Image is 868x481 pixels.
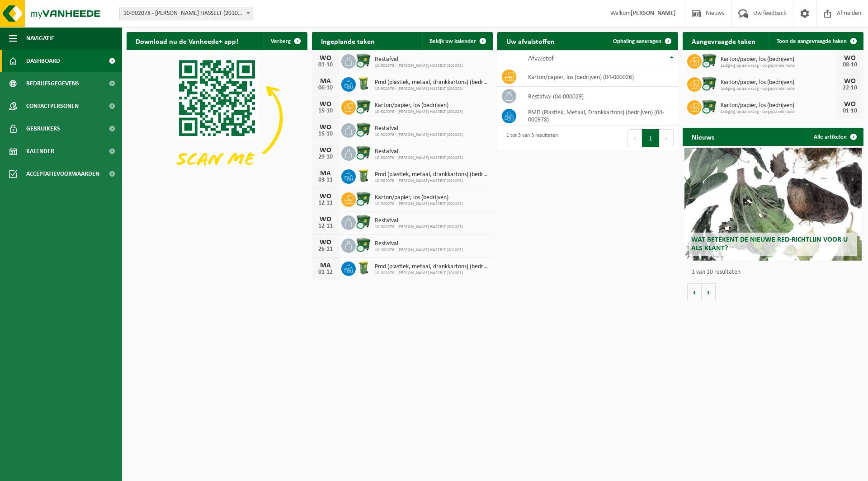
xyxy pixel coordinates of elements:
div: WO [841,101,859,108]
div: WO [841,78,859,85]
span: 10-902078 - [PERSON_NAME] HASSELT (201003) [375,86,488,92]
span: 10-902078 - AVA HASSELT (201003) - HASSELT [120,7,253,20]
span: 10-902078 - [PERSON_NAME] HASSELT (201003) [375,271,488,276]
span: Restafval [375,56,463,63]
span: Pmd (plastiek, metaal, drankkartons) (bedrijven) [375,171,488,178]
img: WB-1100-CU [356,145,371,160]
span: Verberg [271,38,291,44]
td: restafval (04-000029) [521,87,678,106]
span: 10-902078 - [PERSON_NAME] HASSELT (201003) [375,201,463,207]
td: PMD (Plastiek, Metaal, Drankkartons) (bedrijven) (04-000978) [521,106,678,126]
img: WB-1100-CU [702,53,717,68]
span: Restafval [375,240,463,248]
span: Ophaling aanvragen [613,38,661,44]
a: Bekijk uw kalender [422,32,492,50]
div: 06-10 [316,85,335,91]
div: WO [841,55,859,62]
span: 10-902078 - [PERSON_NAME] HASSELT (201003) [375,109,463,115]
a: Alle artikelen [807,128,863,146]
div: 12-11 [316,223,335,229]
a: Toon de aangevraagde taken [769,32,863,50]
img: WB-0240-HPE-GN-50 [356,168,371,183]
span: Karton/papier, los (bedrijven) [375,194,463,201]
div: 22-10 [841,85,859,91]
div: MA [316,262,335,269]
span: Bedrijfsgegevens [26,72,79,95]
p: 1 van 10 resultaten [692,269,859,276]
div: WO [316,239,335,246]
strong: [PERSON_NAME] [631,10,676,17]
div: WO [316,101,335,108]
img: WB-0240-HPE-GN-50 [356,260,371,276]
img: WB-0240-HPE-GN-50 [356,76,371,91]
span: Acceptatievoorwaarden [26,163,99,185]
img: WB-1100-CU [356,191,371,206]
div: 15-10 [316,131,335,137]
button: Verberg [264,32,307,50]
img: WB-1100-CU [702,76,717,91]
div: WO [316,193,335,200]
div: 01-10 [841,108,859,114]
span: Kalender [26,140,54,163]
span: 10-902078 - [PERSON_NAME] HASSELT (201003) [375,248,463,253]
img: WB-1100-CU [702,99,717,114]
span: Lediging op aanvraag - op geplande route [721,109,836,115]
div: MA [316,170,335,177]
div: 01-12 [316,269,335,276]
span: 10-902078 - [PERSON_NAME] HASSELT (201003) [375,63,463,69]
div: 12-11 [316,200,335,206]
span: 10-902078 - [PERSON_NAME] HASSELT (201003) [375,224,463,230]
img: WB-1100-CU [356,237,371,252]
span: Toon de aangevraagde taken [777,38,847,44]
div: 03-11 [316,177,335,183]
div: 08-10 [841,62,859,68]
div: MA [316,78,335,85]
span: Bekijk uw kalender [429,38,476,44]
span: Restafval [375,125,463,132]
img: WB-1100-CU [356,53,371,68]
span: Karton/papier, los (bedrijven) [721,56,836,63]
span: Karton/papier, los (bedrijven) [721,102,836,109]
button: Vorige [687,283,702,301]
div: 1 tot 3 van 3 resultaten [502,128,558,148]
span: Lediging op aanvraag - op geplande route [721,86,836,92]
a: Ophaling aanvragen [606,32,677,50]
td: karton/papier, los (bedrijven) (04-000026) [521,67,678,87]
span: Restafval [375,148,463,155]
h2: Download nu de Vanheede+ app! [127,32,247,50]
button: 1 [642,129,660,147]
img: WB-1100-CU [356,214,371,229]
h2: Uw afvalstoffen [497,32,564,50]
span: Afvalstof [528,55,554,62]
span: Karton/papier, los (bedrijven) [375,102,463,109]
h2: Aangevraagde taken [683,32,764,50]
div: 26-11 [316,246,335,252]
span: Wat betekent de nieuwe RED-richtlijn voor u als klant? [691,236,848,252]
div: 29-10 [316,154,335,160]
span: 10-902078 - [PERSON_NAME] HASSELT (201003) [375,132,463,138]
div: 15-10 [316,108,335,114]
div: WO [316,124,335,131]
img: Download de VHEPlus App [127,50,307,186]
span: 10-902078 - AVA HASSELT (201003) - HASSELT [119,7,253,20]
span: Dashboard [26,50,60,72]
img: WB-1100-CU [356,99,371,114]
span: Pmd (plastiek, metaal, drankkartons) (bedrijven) [375,79,488,86]
span: Navigatie [26,27,54,50]
img: WB-1100-CU [356,122,371,137]
span: 10-902078 - [PERSON_NAME] HASSELT (201003) [375,178,488,184]
span: Restafval [375,217,463,224]
a: Wat betekent de nieuwe RED-richtlijn voor u als klant? [684,148,862,261]
span: Gebruikers [26,117,60,140]
iframe: chat widget [5,461,151,481]
div: WO [316,147,335,154]
div: 01-10 [316,62,335,68]
button: Previous [627,129,642,147]
button: Volgende [702,283,716,301]
span: Contactpersonen [26,95,79,117]
div: WO [316,216,335,223]
h2: Nieuws [683,128,723,145]
button: Next [660,129,674,147]
span: Karton/papier, los (bedrijven) [721,79,836,86]
span: Pmd (plastiek, metaal, drankkartons) (bedrijven) [375,263,488,271]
